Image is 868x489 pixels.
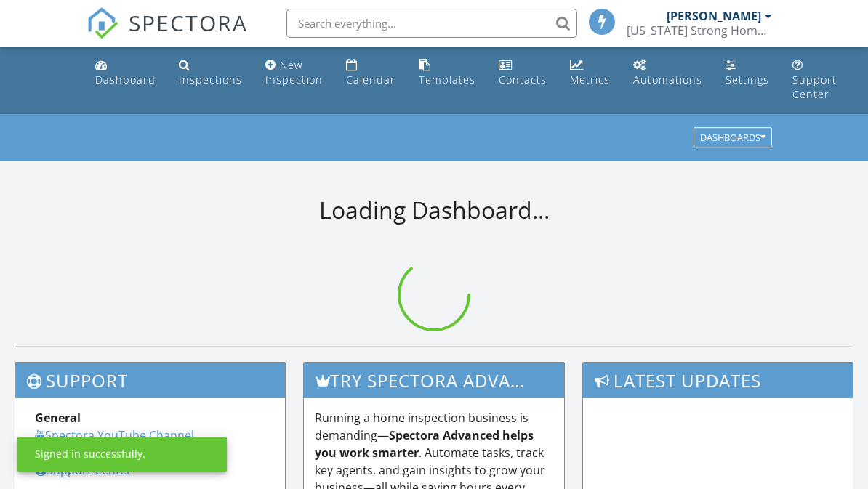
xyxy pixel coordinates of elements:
[633,73,702,86] div: Automations
[260,52,329,94] a: New Inspection
[35,447,145,461] div: Signed in successfully.
[694,128,772,148] button: Dashboards
[667,9,761,23] div: [PERSON_NAME]
[265,58,323,86] div: New Inspection
[315,427,534,461] strong: Spectora Advanced helps you work smarter
[720,52,775,94] a: Settings
[627,52,708,94] a: Automations (Basic)
[700,133,765,143] div: Dashboards
[89,52,161,94] a: Dashboard
[564,52,616,94] a: Metrics
[87,7,118,39] img: The Best Home Inspection Software - Spectora
[129,7,248,38] span: SPECTORA
[346,73,395,86] div: Calendar
[570,73,610,86] div: Metrics
[413,52,481,94] a: Templates
[35,410,81,426] strong: General
[627,23,772,38] div: Texas Strong Home Inspections LLC
[340,52,401,94] a: Calendar
[15,363,285,398] h3: Support
[499,73,547,86] div: Contacts
[583,363,853,398] h3: Latest Updates
[726,73,769,86] div: Settings
[95,73,156,86] div: Dashboard
[304,363,565,398] h3: Try spectora advanced [DATE]
[173,52,248,94] a: Inspections
[419,73,475,86] div: Templates
[35,427,194,443] a: Spectora YouTube Channel
[286,9,577,38] input: Search everything...
[87,20,248,50] a: SPECTORA
[792,73,837,101] div: Support Center
[787,52,843,108] a: Support Center
[493,52,552,94] a: Contacts
[179,73,242,86] div: Inspections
